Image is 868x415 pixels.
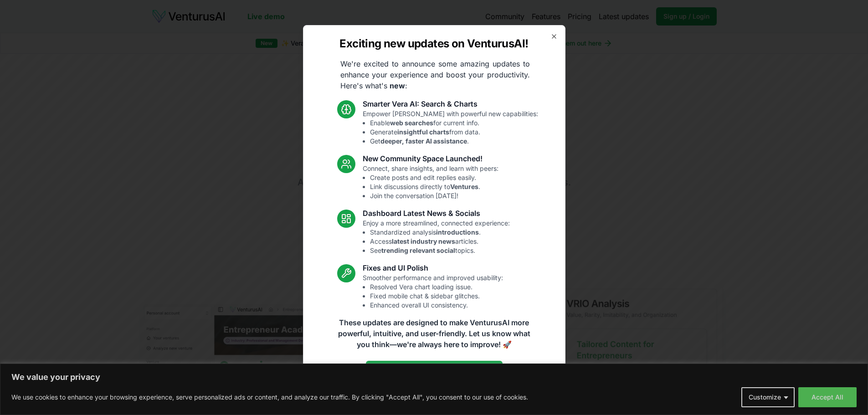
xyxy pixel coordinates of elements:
h3: Fixes and UI Polish [363,262,503,273]
strong: new [390,81,405,90]
li: Enable for current info. [370,118,538,128]
p: We're excited to announce some amazing updates to enhance your experience and boost your producti... [333,58,537,91]
li: Get . [370,137,538,146]
strong: Ventures [450,183,478,190]
strong: trending relevant social [381,246,455,254]
li: Link discussions directly to . [370,182,498,191]
li: Generate from data. [370,128,538,137]
p: Smoother performance and improved usability: [363,273,503,310]
h2: Exciting new updates on VenturusAI! [339,36,528,51]
li: Enhanced overall UI consistency. [370,301,503,310]
li: Access articles. [370,237,510,246]
p: Empower [PERSON_NAME] with powerful new capabilities: [363,109,538,146]
li: Fixed mobile chat & sidebar glitches. [370,292,503,301]
li: Create posts and edit replies easily. [370,173,498,182]
p: Connect, share insights, and learn with peers: [363,164,498,200]
p: Enjoy a more streamlined, connected experience: [363,219,510,255]
li: See topics. [370,246,510,255]
h3: New Community Space Launched! [363,153,498,164]
li: Resolved Vera chart loading issue. [370,282,503,292]
strong: deeper, faster AI assistance [380,137,467,145]
li: Standardized analysis . [370,228,510,237]
li: Join the conversation [DATE]! [370,191,498,200]
strong: introductions [436,228,479,236]
h3: Dashboard Latest News & Socials [363,208,510,219]
p: These updates are designed to make VenturusAI more powerful, intuitive, and user-friendly. Let us... [332,317,536,350]
a: Read the full announcement on our blog! [366,361,503,379]
strong: web searches [390,119,433,127]
h3: Smarter Vera AI: Search & Charts [363,98,538,109]
strong: insightful charts [397,128,449,136]
strong: latest industry news [392,237,455,245]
